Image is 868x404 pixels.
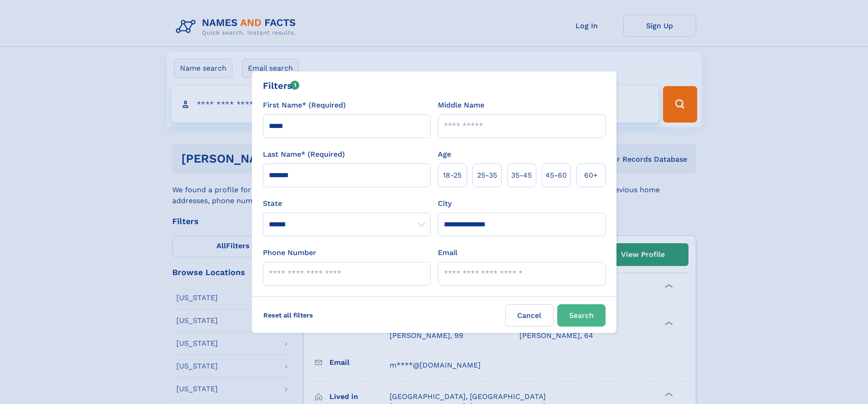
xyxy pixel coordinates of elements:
[545,170,567,181] span: 45‑60
[257,304,319,326] label: Reset all filters
[263,100,346,111] label: First Name* (Required)
[263,247,316,258] label: Phone Number
[584,170,598,181] span: 60+
[438,100,484,111] label: Middle Name
[477,170,497,181] span: 25‑35
[438,149,451,160] label: Age
[511,170,532,181] span: 35‑45
[505,304,554,327] label: Cancel
[263,149,345,160] label: Last Name* (Required)
[443,170,462,181] span: 18‑25
[263,198,431,209] label: State
[557,304,606,327] button: Search
[438,198,452,209] label: City
[263,79,300,92] div: Filters
[438,247,457,258] label: Email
